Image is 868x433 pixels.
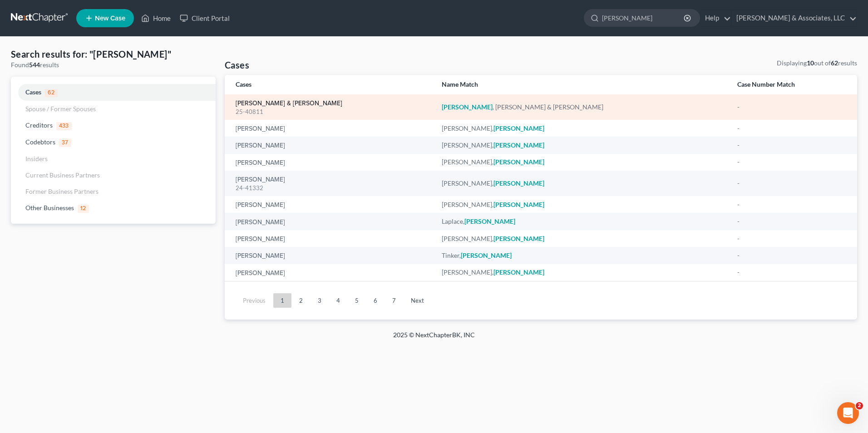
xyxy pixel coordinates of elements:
span: New Case [95,15,125,22]
input: Search by name... [602,10,685,26]
div: - [737,124,846,133]
a: Creditors433 [11,117,216,134]
a: Home [137,10,175,26]
span: Cases [25,88,41,96]
a: Spouse / Former Spouses [11,101,216,117]
span: 37 [59,139,71,147]
em: [PERSON_NAME] [493,124,544,132]
a: [PERSON_NAME] [236,236,285,242]
a: [PERSON_NAME] [236,270,285,276]
iframe: Intercom live chat [837,402,859,424]
a: [PERSON_NAME] [236,177,285,183]
div: Tinker, [442,251,723,260]
em: [PERSON_NAME] [461,251,512,259]
span: Creditors [25,121,53,129]
a: 4 [329,293,347,308]
a: [PERSON_NAME] & [PERSON_NAME] [236,100,342,107]
th: Name Match [434,75,730,94]
div: [PERSON_NAME], [442,268,723,277]
div: [PERSON_NAME], [442,234,723,243]
div: - [737,179,846,188]
h4: Search results for: "[PERSON_NAME]" [11,48,216,60]
em: [PERSON_NAME] [493,179,544,187]
em: [PERSON_NAME] [493,268,544,276]
div: - [737,268,846,277]
a: [PERSON_NAME] [236,160,285,166]
div: - [737,157,846,167]
em: [PERSON_NAME] [493,201,544,208]
a: Help [700,10,731,26]
em: [PERSON_NAME] [464,217,515,225]
div: [PERSON_NAME], [442,124,723,133]
div: Displaying out of results [777,59,857,68]
span: Former Business Partners [25,187,99,195]
div: 25-40811 [236,108,427,116]
h4: Cases [225,59,249,71]
a: 2 [292,293,310,308]
a: 3 [311,293,329,308]
a: 1 [273,293,291,308]
span: Current Business Partners [25,171,100,179]
span: Spouse / Former Spouses [25,105,96,113]
a: [PERSON_NAME] & Associates, LLC [732,10,857,26]
span: 2 [856,402,863,409]
div: 24-41332 [236,184,427,192]
span: Insiders [25,155,48,162]
a: [PERSON_NAME] [236,143,285,149]
em: [PERSON_NAME] [442,103,493,111]
em: [PERSON_NAME] [493,235,544,242]
th: Cases [225,75,434,94]
span: Other Businesses [25,204,74,212]
a: Former Business Partners [11,183,216,200]
a: Insiders [11,151,216,167]
div: - [737,217,846,226]
span: 12 [78,205,89,213]
div: [PERSON_NAME], [442,179,723,188]
span: Codebtors [25,138,55,146]
div: [PERSON_NAME], [442,200,723,209]
strong: 544 [29,61,40,69]
div: - [737,200,846,209]
div: [PERSON_NAME], [442,157,723,167]
a: Codebtors37 [11,134,216,151]
a: 6 [366,293,385,308]
div: [PERSON_NAME], [442,141,723,150]
a: Other Businesses12 [11,200,216,216]
a: Cases62 [11,84,216,101]
div: - [737,141,846,150]
div: 2025 © NextChapterBK, INC [175,330,693,347]
strong: 62 [831,59,838,67]
a: [PERSON_NAME] [236,126,285,132]
a: 7 [385,293,403,308]
th: Case Number Match [730,75,857,94]
a: Next [404,293,431,308]
div: - [737,234,846,243]
a: Current Business Partners [11,167,216,183]
span: 62 [45,89,58,97]
a: Client Portal [175,10,234,26]
a: [PERSON_NAME] [236,219,285,226]
span: 433 [56,122,72,130]
div: - [737,251,846,260]
div: - [737,103,846,112]
div: , [PERSON_NAME] & [PERSON_NAME] [442,103,723,112]
div: Found results [11,60,216,69]
div: Laplace, [442,217,723,226]
a: 5 [348,293,366,308]
a: [PERSON_NAME] [236,202,285,208]
em: [PERSON_NAME] [493,141,544,149]
strong: 10 [807,59,814,67]
a: [PERSON_NAME] [236,253,285,259]
em: [PERSON_NAME] [493,158,544,166]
